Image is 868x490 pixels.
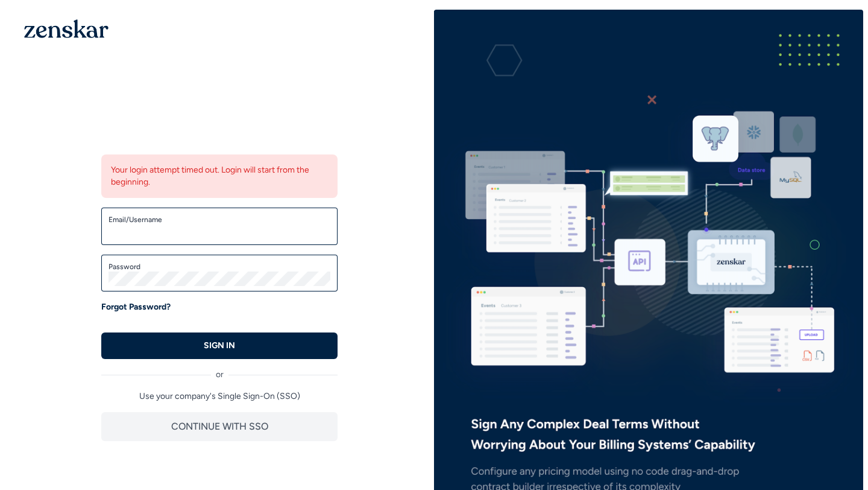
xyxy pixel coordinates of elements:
button: SIGN IN [101,332,338,359]
a: Forgot Password? [101,301,171,313]
div: or [101,359,338,381]
img: 1OGAJ2xQqyY4LXKgY66KYq0eOWRCkrZdAb3gUhuVAqdWPZE9SRJmCz+oDMSn4zDLXe31Ii730ItAGKgCKgCCgCikA4Av8PJUP... [24,19,108,38]
div: Your login attempt timed out. Login will start from the beginning. [101,154,338,198]
p: Use your company's Single Sign-On (SSO) [101,390,338,402]
p: SIGN IN [204,340,235,352]
label: Password [108,262,330,272]
button: CONTINUE WITH SSO [101,412,338,441]
label: Email/Username [108,215,330,224]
